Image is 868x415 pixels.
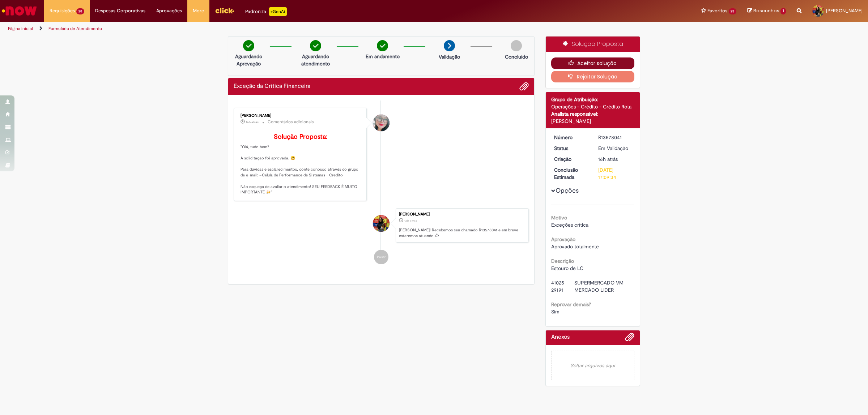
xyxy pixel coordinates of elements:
b: Reprovar demais? [551,301,591,308]
ul: Histórico de tíquete [234,100,529,272]
button: Adicionar anexos [519,82,529,91]
span: Despesas Corporativas [95,7,145,14]
span: 1 [780,8,786,14]
b: Solução Proposta: [274,133,327,141]
a: Página inicial [8,26,33,31]
dt: Conclusão Estimada [549,166,593,181]
time: 29/09/2025 16:18:09 [246,120,259,124]
img: ServiceNow [1,4,38,18]
img: click_logo_yellow_360x200.png [215,5,234,16]
div: [PERSON_NAME] [399,212,525,217]
span: Rascunhos [753,7,779,14]
span: 23 [729,8,737,14]
span: Requisições [50,7,75,14]
span: Exceções crítica [551,222,588,228]
div: [DATE] 17:09:34 [598,166,632,181]
p: Em andamento [366,53,400,60]
div: [PERSON_NAME] [551,117,635,125]
b: Motivo [551,214,567,221]
ul: Trilhas de página [5,22,573,35]
div: R13578041 [598,134,632,141]
h2: Anexos [551,334,570,341]
b: Descrição [551,258,574,264]
p: Validação [439,53,460,60]
a: Rascunhos [747,8,786,14]
button: Adicionar anexos [625,332,634,345]
a: Formulário de Atendimento [48,26,102,31]
dt: Status [549,145,593,152]
button: Rejeitar Solução [551,71,635,82]
div: Franciele Fernanda Melo dos Santos [373,115,390,131]
span: Sim [551,308,559,315]
span: 16h atrás [598,156,618,162]
div: Solução Proposta [546,37,640,52]
h2: Exceção da Crítica Financeira Histórico de tíquete [234,83,310,90]
img: check-circle-green.png [310,40,321,51]
span: Favoritos [707,7,727,14]
div: Analista responsável: [551,110,635,117]
span: More [193,7,204,14]
p: "Olá, tudo bem? A solicitação foi aprovada. 😀 Para dúvidas e esclarecimentos, conte conosco atrav... [241,133,361,195]
div: 29/09/2025 16:09:31 [598,155,632,163]
img: check-circle-green.png [377,40,388,51]
p: +GenAi [269,7,287,16]
span: 16h atrás [246,120,259,124]
button: Aceitar solução [551,57,635,69]
em: Soltar arquivos aqui [551,351,635,380]
img: arrow-next.png [444,40,455,51]
p: [PERSON_NAME]! Recebemos seu chamado R13578041 e em breve estaremos atuando. [399,227,525,239]
div: [PERSON_NAME] [241,114,361,118]
img: img-circle-grey.png [511,40,522,51]
p: Concluído [505,53,528,60]
time: 29/09/2025 16:09:31 [598,156,618,162]
p: Aguardando Aprovação [231,53,266,67]
span: [PERSON_NAME] [826,8,863,14]
div: Caroline Ramos De Oliveira Dos Santos [373,215,390,232]
small: Comentários adicionais [268,119,314,125]
time: 29/09/2025 16:09:31 [404,219,417,223]
div: Padroniza [245,7,287,16]
span: Aprovado totalmente [551,243,599,250]
span: 16h atrás [404,219,417,223]
span: Aprovações [156,7,182,14]
img: check-circle-green.png [243,40,254,51]
span: Estouro de LC 41025 SUPERMERCADO VM 29191 MERCADO LIDER [551,265,624,293]
dt: Criação [549,155,593,163]
dt: Número [549,134,593,141]
span: 28 [76,8,84,14]
div: Grupo de Atribuição: [551,96,635,103]
li: Caroline Ramos De Oliveira Dos Santos [234,208,529,243]
p: Aguardando atendimento [298,53,333,67]
div: Operações - Crédito - Crédito Rota [551,103,635,110]
b: Aprovação [551,236,575,243]
div: Em Validação [598,145,632,152]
